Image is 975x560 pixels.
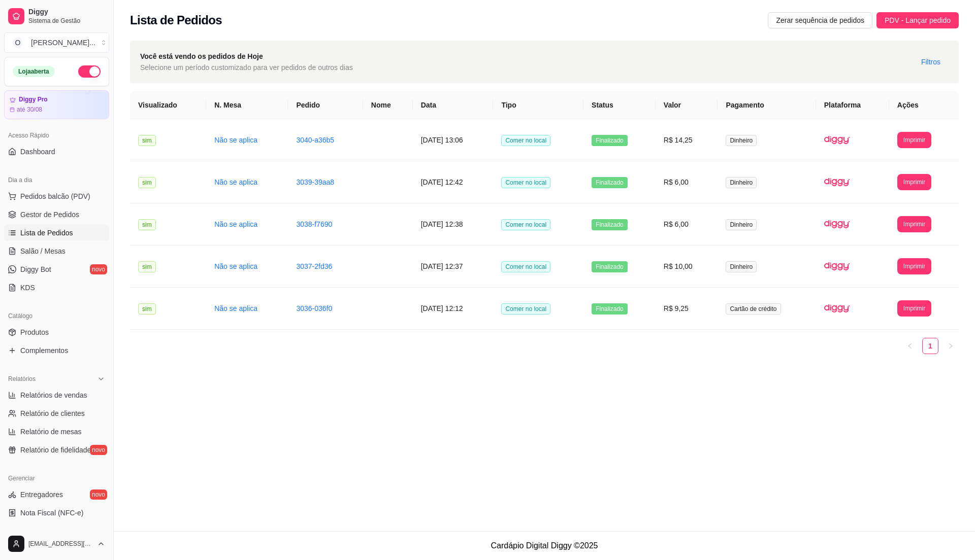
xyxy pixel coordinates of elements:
td: R$ 6,00 [656,161,718,203]
span: Diggy [28,8,105,17]
div: Acesso Rápido [4,127,109,144]
th: Valor [656,91,718,119]
span: Relatório de clientes [20,408,85,418]
td: R$ 6,00 [656,203,718,246]
li: 1 [922,338,938,354]
span: sim [138,135,156,146]
img: diggy [824,212,850,237]
span: Relatório de mesas [20,427,82,437]
button: Alterar Status [78,65,101,78]
img: diggy [824,254,850,279]
a: Relatório de clientes [4,405,109,422]
button: Zerar sequência de pedidos [768,12,872,28]
a: Não se aplica [214,178,257,186]
a: Relatório de mesas [4,424,109,440]
th: Pedido [288,91,363,119]
span: Lista de Pedidos [20,228,73,238]
th: Tipo [493,91,583,119]
td: R$ 10,00 [656,246,718,288]
span: [EMAIL_ADDRESS][DOMAIN_NAME] [28,540,93,548]
button: Imprimir [897,174,931,190]
span: Finalizado [592,219,628,230]
article: Diggy Pro [19,96,48,103]
span: Dinheiro [726,177,757,188]
span: Finalizado [592,135,628,146]
li: Previous Page [902,338,918,354]
a: Não se aplica [214,304,257,312]
div: Catálogo [4,308,109,324]
span: Comer no local [501,219,550,230]
span: Complementos [20,345,68,356]
td: [DATE] 12:37 [413,246,494,288]
span: Produtos [20,327,49,337]
span: Relatório de fidelidade [20,445,91,455]
a: Lista de Pedidos [4,225,109,241]
a: Dashboard [4,144,109,160]
span: Filtros [921,56,940,67]
span: Salão / Mesas [20,246,66,256]
span: Zerar sequência de pedidos [776,15,864,26]
button: Pedidos balcão (PDV) [4,188,109,204]
a: 3039-39aa8 [296,178,334,186]
td: [DATE] 13:06 [413,119,494,161]
span: Comer no local [501,177,550,188]
a: Não se aplica [214,136,257,144]
a: Diggy Proaté 30/08 [4,90,109,119]
span: sim [138,261,156,272]
img: diggy [824,296,850,321]
span: Comer no local [501,135,550,146]
a: Não se aplica [214,262,257,270]
div: Loja aberta [13,66,55,77]
span: Gestor de Pedidos [20,209,79,220]
button: Imprimir [897,132,931,148]
th: Status [583,91,656,119]
img: diggy [824,127,850,153]
img: diggy [824,169,850,195]
span: PDV - Lançar pedido [885,15,951,26]
span: sim [138,177,156,188]
th: Visualizado [130,91,206,119]
th: Nome [363,91,413,119]
td: R$ 14,25 [656,119,718,161]
span: Dinheiro [726,219,757,230]
span: Finalizado [592,303,628,314]
th: Ações [889,91,959,119]
a: Relatórios de vendas [4,387,109,403]
a: DiggySistema de Gestão [4,4,109,28]
span: Comer no local [501,303,550,314]
strong: Você está vendo os pedidos de Hoje [140,52,263,60]
article: até 30/08 [17,106,42,114]
span: Comer no local [501,261,550,272]
td: [DATE] 12:12 [413,288,494,330]
span: Finalizado [592,261,628,272]
span: right [948,343,954,349]
span: Selecione um período customizado para ver pedidos de outros dias [140,62,353,73]
span: Relatórios [8,375,36,383]
span: Controle de caixa [20,526,76,536]
span: Entregadores [20,489,63,500]
span: Cartão de crédito [726,303,781,314]
div: [PERSON_NAME] ... [31,38,95,48]
a: Entregadoresnovo [4,486,109,503]
button: Imprimir [897,216,931,232]
span: Finalizado [592,177,628,188]
span: Dinheiro [726,135,757,146]
a: 3040-a36b5 [296,136,334,144]
span: Diggy Bot [20,264,51,274]
span: Nota Fiscal (NFC-e) [20,508,83,518]
a: 3036-036f0 [296,304,332,312]
a: Não se aplica [214,220,257,228]
a: Nota Fiscal (NFC-e) [4,505,109,521]
button: Select a team [4,32,109,53]
a: Relatório de fidelidadenovo [4,442,109,458]
button: [EMAIL_ADDRESS][DOMAIN_NAME] [4,532,109,556]
a: Gestor de Pedidos [4,206,109,223]
button: right [942,338,959,354]
a: Produtos [4,324,109,340]
span: Sistema de Gestão [28,17,105,25]
span: left [907,343,913,349]
button: Imprimir [897,258,931,274]
span: KDS [20,283,35,293]
a: Controle de caixa [4,523,109,539]
td: R$ 9,25 [656,288,718,330]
